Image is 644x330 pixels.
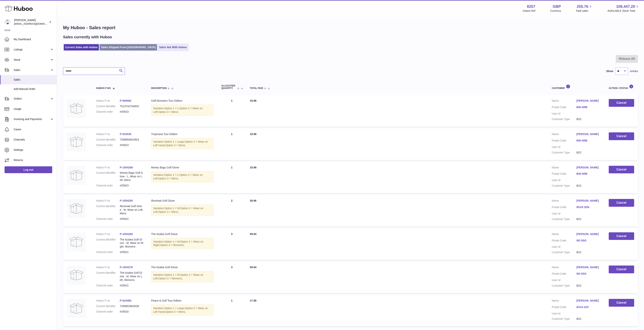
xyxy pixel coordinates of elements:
[221,85,236,90] span: ALLOCATED Quantity
[576,299,601,302] a: [PERSON_NAME]
[14,38,54,41] span: My Dashboard
[164,273,180,276] span: Option 1 = M;
[151,299,214,302] div: Peace & Golf Tour Edition
[120,184,143,187] dd: #25623
[552,284,576,288] dt: Customer Type
[120,266,133,269] a: P-1054278
[96,299,120,302] dt: Huboo P no
[250,166,256,169] span: 19.98
[576,9,593,13] span: Total sales
[96,143,120,147] dt: Channel order
[151,232,214,236] div: The Azalea Golf Glove
[120,250,143,254] dd: #25621
[218,195,246,227] td: 2
[250,199,256,202] span: 39.96
[576,199,601,203] a: [PERSON_NAME]
[120,204,143,215] dd: Illuminati Golf Glove - M, Wear on Left, Mens
[552,132,576,137] dt: Name
[250,133,256,136] span: 19.98
[96,232,120,236] dt: Huboo P no
[576,239,601,242] a: W3 9SG
[96,132,120,136] dt: Huboo P no
[120,310,143,313] dd: #25620
[96,110,120,114] dt: Channel order
[153,273,203,280] span: Option 2 = Wear on Left;
[151,271,214,282] div: Variation:
[120,166,133,169] a: P-1054268
[609,232,634,240] button: Cancel
[218,162,246,193] td: 1
[158,277,183,280] span: Option 3 = Womens;
[120,104,143,108] dd: 7513742704820
[552,172,576,177] dt: Postal Code
[164,240,180,243] span: Option 1 = M;
[14,107,54,111] span: Usage
[67,132,86,151] img: no-photo.jpg
[96,199,120,203] dt: Huboo P no
[552,105,576,110] dt: Postal Code
[14,68,50,72] span: Sales
[576,151,601,154] dd: B2C
[164,307,185,310] span: Option 1 = Large;
[607,4,639,13] a: 108,447.20 AVAILABLE Stock Total
[552,205,576,210] dt: Postal Code
[576,117,601,121] dd: B2C
[5,19,10,25] img: don@skinsgolf.com
[616,4,635,9] span: 108,447.20
[609,199,634,207] button: Cancel
[250,266,256,269] span: 59.94
[166,310,186,313] span: Option 3 = Mens;
[552,266,576,270] dt: Name
[630,69,638,73] span: entries
[523,9,535,13] div: Huboo Ref
[96,87,111,90] span: Huboo P no
[250,299,256,302] span: 17.99
[576,172,601,176] a: B94 6RB
[64,44,99,50] a: Current Sales with Huboo
[164,140,185,143] span: Option 1 = Large;
[576,217,601,221] dd: B2C
[576,305,601,309] a: EH14 2AF
[151,199,214,203] div: Illuminati Golf Glove
[552,272,576,277] dt: Postal Code
[552,84,601,90] div: Customer
[151,204,214,216] div: Variation:
[151,266,214,269] div: The Azalea Golf Glove
[609,132,634,140] button: Cancel
[67,232,86,251] img: no-photo.jpg
[576,105,601,109] a: B94 6RB
[14,138,54,141] span: Channels
[218,262,246,293] td: 3
[158,110,179,113] span: Option 3 = Mens;
[14,97,50,101] span: Orders
[552,299,576,303] dt: Name
[527,4,535,9] strong: 8257
[158,210,179,213] span: Option 3 = Mens;
[218,229,246,260] td: 3
[14,148,54,152] span: Settings
[552,112,576,115] dt: User Id
[14,22,56,25] span: [EMAIL_ADDRESS][DOMAIN_NAME]
[120,284,143,287] dd: #25621
[14,58,50,62] span: Stock
[609,99,634,107] button: Cancel
[96,266,120,269] dt: Huboo P no
[218,95,246,127] td: 1
[63,35,112,40] h2: Sales currently with Huboo
[151,132,214,136] div: Tropicana Tour Edition
[576,139,601,142] a: B94 6RB
[550,9,561,13] div: Currency
[96,99,120,103] dt: Huboo P no
[96,271,120,282] dt: Current identifier
[552,312,576,315] dt: User Id
[14,48,50,51] span: Listings
[120,233,133,236] a: P-1054280
[552,245,576,249] dt: User Id
[576,205,601,209] a: RH19 2DN
[218,295,246,327] td: 1
[96,310,120,313] dt: Channel order
[609,84,634,90] div: Action / Status
[151,104,214,116] div: Variation:
[120,133,131,136] a: P-524530
[153,207,203,213] span: Option 2 = Wear on Left;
